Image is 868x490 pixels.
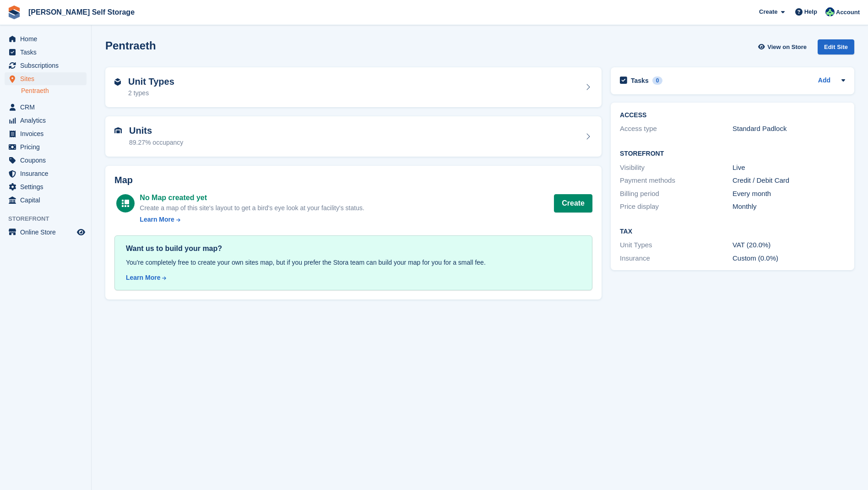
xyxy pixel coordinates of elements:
div: 2 types [128,88,174,98]
div: No Map created yet [140,192,364,203]
a: Pentraeth [21,87,87,95]
a: menu [5,180,87,193]
div: Visibility [620,163,732,173]
a: menu [5,33,87,45]
span: Help [804,7,817,16]
span: Capital [20,194,75,207]
a: menu [5,141,87,153]
a: menu [5,46,87,59]
img: unit-icn-7be61d7bf1b0ce9d3e12c5938cc71ed9869f7b940bace4675aadf7bd6d80202e.svg [114,127,122,134]
a: Edit Site [818,39,854,58]
img: unit-type-icn-2b2737a686de81e16bb02015468b77c625bbabd49415b5ef34ead5e3b44a266d.svg [114,78,121,86]
div: Learn More [126,273,160,283]
h2: Tax [620,228,845,235]
a: Preview store [76,227,87,238]
span: Settings [20,180,75,193]
a: View on Store [757,39,810,54]
span: Account [836,8,860,17]
a: menu [5,101,87,114]
div: Insurance [620,253,732,264]
a: menu [5,114,87,127]
div: Payment methods [620,175,732,186]
div: Edit Site [818,39,854,54]
a: Units 89.27% occupancy [105,116,602,157]
div: Billing period [620,189,732,199]
div: Monthly [732,201,845,212]
div: 89.27% occupancy [129,138,183,147]
div: Learn More [140,215,174,224]
div: 0 [652,76,663,85]
div: Want us to build your map? [126,243,581,254]
div: Price display [620,201,732,212]
a: Learn More [126,273,581,283]
a: menu [5,194,87,207]
a: menu [5,226,87,239]
div: VAT (20.0%) [732,240,845,250]
span: Home [20,33,75,45]
div: You're completely free to create your own sites map, but if you prefer the Stora team can build y... [126,258,581,267]
button: Create [554,194,592,212]
span: Online Store [20,226,75,239]
span: Invoices [20,127,75,140]
a: Add [818,76,830,86]
img: Dafydd Pritchard [825,7,835,16]
span: Analytics [20,114,75,127]
a: Learn More [140,215,364,224]
a: Unit Types 2 types [105,67,602,108]
h2: Storefront [620,150,845,158]
a: menu [5,167,87,180]
span: Storefront [8,214,91,223]
span: Sites [20,72,75,85]
a: [PERSON_NAME] Self Storage [25,5,138,20]
span: Insurance [20,167,75,180]
h2: Unit Types [128,76,174,87]
img: map-icn-white-8b231986280072e83805622d3debb4903e2986e43859118e7b4002611c8ef794.svg [122,200,129,207]
div: Every month [732,189,845,199]
h2: ACCESS [620,112,845,119]
div: Standard Padlock [732,124,845,134]
span: Coupons [20,154,75,167]
span: Subscriptions [20,59,75,72]
div: Unit Types [620,240,732,250]
a: menu [5,59,87,72]
h2: Pentraeth [105,39,156,52]
span: View on Store [767,43,807,52]
img: stora-icon-8386f47178a22dfd0bd8f6a31ec36ba5ce8667c1dd55bd0f319d3a0aa187defe.svg [7,5,21,19]
div: Custom (0.0%) [732,253,845,264]
span: Tasks [20,46,75,59]
h2: Units [129,125,183,136]
h2: Tasks [631,76,649,85]
div: Access type [620,124,732,134]
div: Live [732,163,845,173]
div: Credit / Debit Card [732,175,845,186]
span: Create [759,7,777,16]
a: menu [5,127,87,140]
a: menu [5,72,87,85]
span: Pricing [20,141,75,153]
a: menu [5,154,87,167]
div: Create a map of this site's layout to get a bird's eye look at your facility's status. [140,203,364,213]
h2: Map [114,175,592,185]
span: CRM [20,101,75,114]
